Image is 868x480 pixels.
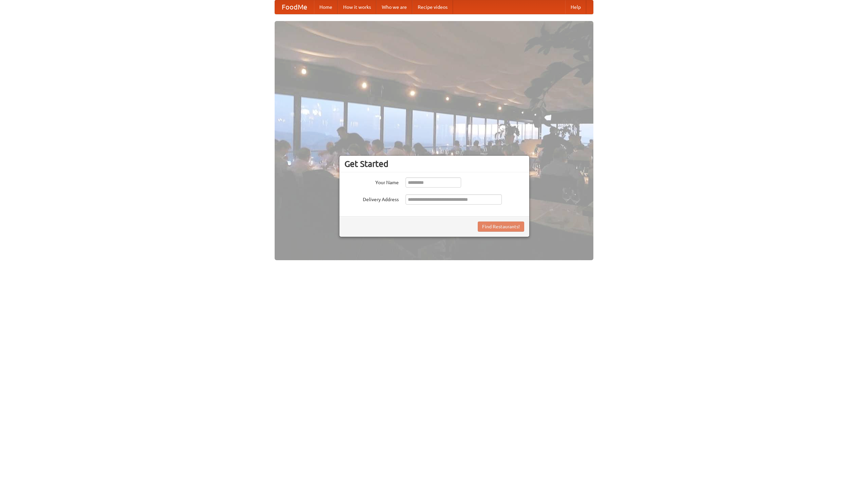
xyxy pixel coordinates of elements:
a: Recipe videos [412,0,453,14]
a: Who we are [376,0,412,14]
label: Delivery Address [344,194,399,203]
h3: Get Started [344,159,524,169]
a: Home [314,0,338,14]
a: How it works [338,0,376,14]
button: Find Restaurants! [478,222,524,232]
label: Your Name [344,177,399,186]
a: Help [565,0,586,14]
a: FoodMe [275,0,314,14]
